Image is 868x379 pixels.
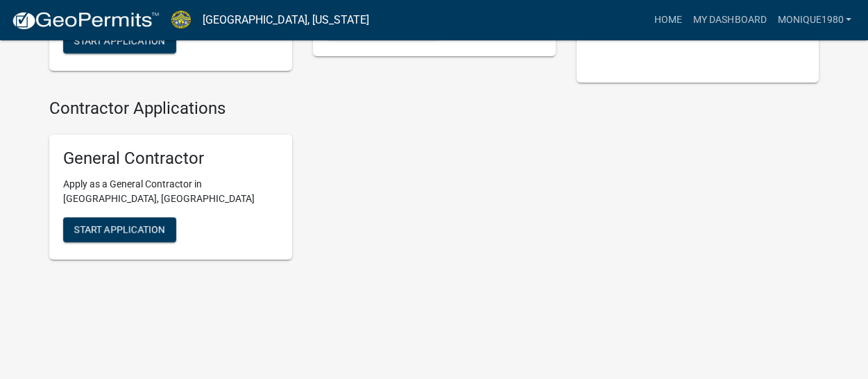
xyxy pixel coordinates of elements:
[171,10,192,29] img: Jasper County, South Carolina
[203,8,369,32] a: [GEOGRAPHIC_DATA], [US_STATE]
[63,177,278,206] p: Apply as a General Contractor in [GEOGRAPHIC_DATA], [GEOGRAPHIC_DATA]
[74,224,165,235] span: Start Application
[63,28,176,53] button: Start Application
[49,99,556,271] wm-workflow-list-section: Contractor Applications
[649,7,688,33] a: Home
[74,35,165,46] span: Start Application
[63,217,176,242] button: Start Application
[688,7,772,33] a: My Dashboard
[49,99,556,119] h4: Contractor Applications
[772,7,857,33] a: Monique1980
[63,149,278,169] h5: General Contractor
